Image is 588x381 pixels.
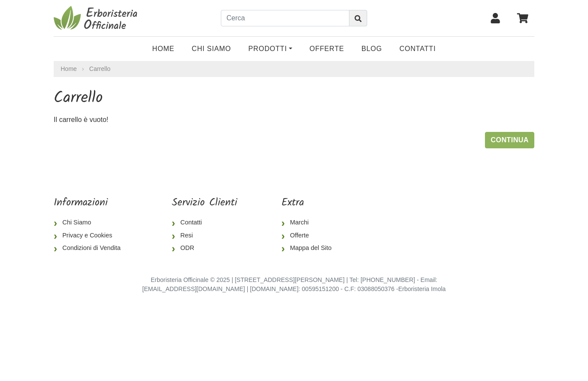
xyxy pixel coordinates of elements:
input: Cerca [221,10,349,26]
a: Carrello [89,65,110,72]
a: Continua [485,132,534,148]
a: Contatti [391,40,444,58]
a: Home [61,64,77,74]
a: Erboristeria Imola [398,285,446,292]
img: Erboristeria Officinale [54,5,140,31]
a: Home [144,40,183,58]
a: Chi Siamo [54,216,127,229]
a: Offerte [281,229,339,242]
small: Erboristeria Officinale © 2025 | [STREET_ADDRESS][PERSON_NAME] | Tel: [PHONE_NUMBER] - Email: [EM... [142,276,446,293]
a: Chi Siamo [183,40,240,58]
p: Il carrello è vuoto! [54,115,534,125]
h1: Carrello [54,89,534,108]
a: Prodotti [240,40,301,58]
nav: breadcrumb [54,61,534,77]
a: OFFERTE [301,40,353,58]
iframe: fb:page Facebook Social Plugin [383,197,534,227]
h5: Informazioni [54,197,127,209]
a: Condizioni di Vendita [54,242,127,255]
a: Blog [353,40,391,58]
a: Privacy e Cookies [54,229,127,242]
a: Resi [172,229,237,242]
a: Marchi [281,216,339,229]
a: Mappa del Sito [281,242,339,255]
a: Contatti [172,216,237,229]
h5: Extra [281,197,339,209]
h5: Servizio Clienti [172,197,237,209]
a: ODR [172,242,237,255]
